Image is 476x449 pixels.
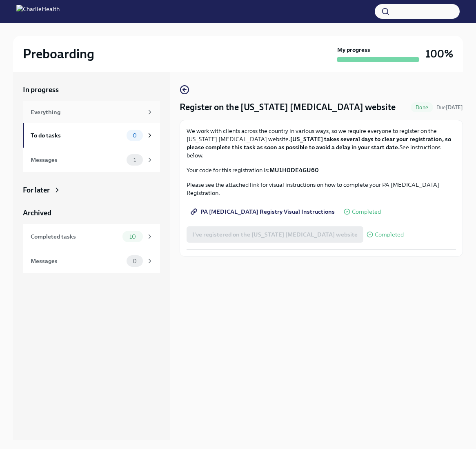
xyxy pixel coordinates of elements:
[23,85,160,95] a: In progress
[23,185,160,195] a: For later
[23,208,160,218] a: Archived
[446,104,463,111] strong: [DATE]
[180,101,396,113] h4: Register on the [US_STATE] [MEDICAL_DATA] website
[128,133,142,139] span: 0
[31,232,119,241] div: Completed tasks
[125,234,141,240] span: 10
[31,155,123,164] div: Messages
[31,131,123,140] div: To do tasks
[269,166,319,174] strong: MU1H0DE4GU60
[128,258,142,264] span: 0
[129,157,141,163] span: 1
[352,209,381,215] span: Completed
[411,104,433,111] span: Done
[23,101,160,123] a: Everything
[337,46,370,54] strong: My progress
[187,181,456,197] p: Please see the attached link for visual instructions on how to complete your PA [MEDICAL_DATA] Re...
[31,257,123,265] div: Messages
[23,123,160,148] a: To do tasks0
[436,104,463,111] span: August 28th, 2025 09:00
[192,208,335,216] span: PA [MEDICAL_DATA] Registry Visual Instructions
[436,104,463,111] span: Due
[187,135,451,151] strong: [US_STATE] takes several days to clear your registration, so please complete this task as soon as...
[187,166,456,174] p: Your code for this registration is:
[23,249,160,273] a: Messages0
[16,5,60,18] img: CharlieHealth
[425,46,453,61] h3: 100%
[23,224,160,249] a: Completed tasks10
[187,203,340,220] a: PA [MEDICAL_DATA] Registry Visual Instructions
[31,108,143,117] div: Everything
[375,232,404,238] span: Completed
[23,185,50,195] div: For later
[187,127,456,159] p: We work with clients across the country in various ways, so we require everyone to register on th...
[23,148,160,172] a: Messages1
[23,46,94,62] h2: Preboarding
